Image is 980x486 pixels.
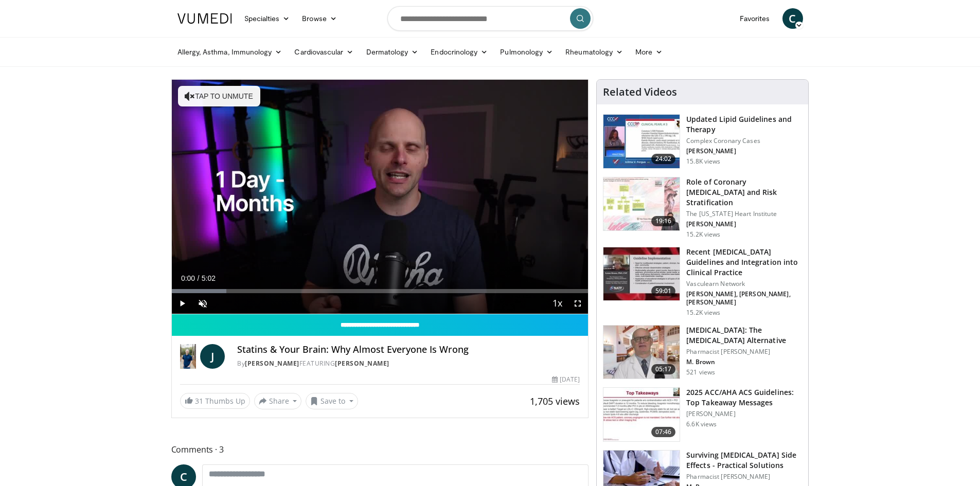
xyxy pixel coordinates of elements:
[567,293,588,314] button: Fullscreen
[238,8,296,29] a: Specialties
[296,8,343,29] a: Browse
[180,393,250,409] a: 31 Thumbs Up
[686,309,720,317] p: 15.2K views
[202,274,216,282] span: 5:02
[686,348,802,356] p: Pharmacist [PERSON_NAME]
[686,325,802,346] h3: [MEDICAL_DATA]: The [MEDICAL_DATA] Alternative
[651,286,676,296] span: 59:01
[245,359,299,368] a: [PERSON_NAME]
[603,247,802,317] a: 59:01 Recent [MEDICAL_DATA] Guidelines and Integration into Clinical Practice Vasculearn Network ...
[686,247,802,278] h3: Recent [MEDICAL_DATA] Guidelines and Integration into Clinical Practice
[180,344,197,369] img: Dr. Jordan Rennicke
[552,375,580,384] div: [DATE]
[178,86,260,106] button: Tap to unmute
[686,387,802,408] h3: 2025 ACC/AHA ACS Guidelines: Top Takeaway Messages
[172,289,589,293] div: Progress Bar
[782,8,803,29] a: C
[686,290,802,307] p: [PERSON_NAME], [PERSON_NAME], [PERSON_NAME]
[651,364,676,374] span: 05:17
[603,326,680,379] img: ce9609b9-a9bf-4b08-84dd-8eeb8ab29fc6.150x105_q85_crop-smart_upscale.jpg
[686,450,802,471] h3: Surviving [MEDICAL_DATA] Side Effects - Practical Solutions
[603,115,680,168] img: 77f671eb-9394-4acc-bc78-a9f077f94e00.150x105_q85_crop-smart_upscale.jpg
[686,147,802,155] p: [PERSON_NAME]
[192,293,213,314] button: Unmute
[686,230,720,239] p: 15.2K views
[198,274,200,282] span: /
[686,137,802,145] p: Complex Coronary Cases
[686,420,717,428] p: 6.6K views
[200,344,225,369] a: J
[288,42,360,62] a: Cardiovascular
[686,280,802,288] p: Vasculearn Network
[603,86,677,98] h4: Related Videos
[172,80,589,314] video-js: Video Player
[603,387,802,442] a: 07:46 2025 ACC/AHA ACS Guidelines: Top Takeaway Messages [PERSON_NAME] 6.6K views
[195,396,203,406] span: 31
[686,410,802,418] p: [PERSON_NAME]
[559,42,629,62] a: Rheumatology
[360,42,425,62] a: Dermatology
[177,13,232,24] img: VuMedi Logo
[171,42,289,62] a: Allergy, Asthma, Immunology
[237,359,580,368] div: By FEATURING
[603,177,680,231] img: 1efa8c99-7b8a-4ab5-a569-1c219ae7bd2c.150x105_q85_crop-smart_upscale.jpg
[686,157,720,166] p: 15.8K views
[686,210,802,218] p: The [US_STATE] Heart Institute
[734,8,776,29] a: Favorites
[603,325,802,380] a: 05:17 [MEDICAL_DATA]: The [MEDICAL_DATA] Alternative Pharmacist [PERSON_NAME] M. Brown 521 views
[686,177,802,208] h3: Role of Coronary [MEDICAL_DATA] and Risk Stratification
[494,42,559,62] a: Pulmonology
[629,42,669,62] a: More
[651,154,676,164] span: 24:02
[686,220,802,228] p: [PERSON_NAME]
[651,216,676,226] span: 19:16
[603,114,802,169] a: 24:02 Updated Lipid Guidelines and Therapy Complex Coronary Cases [PERSON_NAME] 15.8K views
[254,393,302,409] button: Share
[686,368,715,376] p: 521 views
[603,177,802,239] a: 19:16 Role of Coronary [MEDICAL_DATA] and Risk Stratification The [US_STATE] Heart Institute [PER...
[181,274,195,282] span: 0:00
[171,443,589,456] span: Comments 3
[603,247,680,301] img: 87825f19-cf4c-4b91-bba1-ce218758c6bb.150x105_q85_crop-smart_upscale.jpg
[237,344,580,355] h4: Statins & Your Brain: Why Almost Everyone Is Wrong
[387,6,593,31] input: Search topics, interventions
[172,293,192,314] button: Play
[335,359,389,368] a: [PERSON_NAME]
[686,114,802,135] h3: Updated Lipid Guidelines and Therapy
[651,427,676,437] span: 07:46
[686,358,802,366] p: M. Brown
[603,388,680,441] img: 369ac253-1227-4c00-b4e1-6e957fd240a8.150x105_q85_crop-smart_upscale.jpg
[424,42,494,62] a: Endocrinology
[530,395,580,407] span: 1,705 views
[547,293,567,314] button: Playback Rate
[306,393,358,409] button: Save to
[686,473,802,481] p: Pharmacist [PERSON_NAME]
